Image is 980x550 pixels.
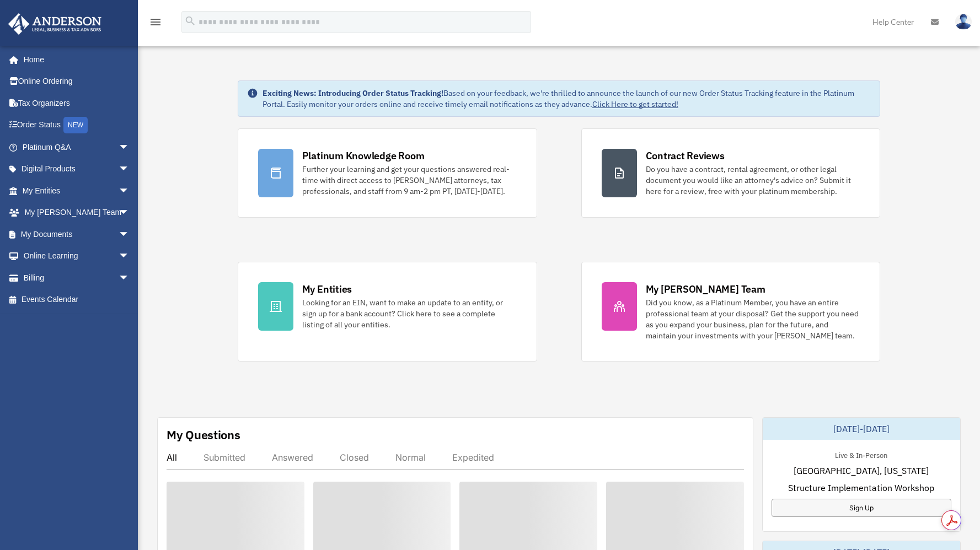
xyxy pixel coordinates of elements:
[63,117,88,133] div: NEW
[8,245,146,267] a: Online Learningarrow_drop_down
[8,92,146,114] a: Tax Organizers
[646,282,765,296] div: My [PERSON_NAME] Team
[238,128,537,218] a: Platinum Knowledge Room Further your learning and get your questions answered real-time with dire...
[272,452,313,463] div: Answered
[772,499,951,517] a: Sign Up
[184,15,196,27] i: search
[788,481,934,494] span: Structure Implementation Workshop
[646,149,725,163] div: Contract Reviews
[8,267,146,289] a: Billingarrow_drop_down
[794,464,929,477] span: [GEOGRAPHIC_DATA], [US_STATE]
[263,88,871,110] div: Based on your feedback, we're thrilled to announce the launch of our new Order Status Tracking fe...
[119,245,141,268] span: arrow_drop_down
[119,202,141,224] span: arrow_drop_down
[8,202,146,224] a: My [PERSON_NAME] Teamarrow_drop_down
[167,452,177,463] div: All
[5,13,105,35] img: Anderson Advisors Platinum Portal
[238,262,537,362] a: My Entities Looking for an EIN, want to make an update to an entity, or sign up for a bank accoun...
[302,282,352,296] div: My Entities
[646,297,860,341] div: Did you know, as a Platinum Member, you have an entire professional team at your disposal? Get th...
[452,452,494,463] div: Expedited
[763,418,960,440] div: [DATE]-[DATE]
[8,289,146,311] a: Events Calendar
[149,15,162,29] i: menu
[8,223,146,245] a: My Documentsarrow_drop_down
[826,449,896,460] div: Live & In-Person
[340,452,369,463] div: Closed
[149,19,162,29] a: menu
[8,180,146,202] a: My Entitiesarrow_drop_down
[592,99,678,109] a: Click Here to get started!
[581,262,881,362] a: My [PERSON_NAME] Team Did you know, as a Platinum Member, you have an entire professional team at...
[8,71,146,93] a: Online Ordering
[204,452,245,463] div: Submitted
[8,158,146,180] a: Digital Productsarrow_drop_down
[8,48,141,71] a: Home
[581,128,881,218] a: Contract Reviews Do you have a contract, rental agreement, or other legal document you would like...
[302,149,425,163] div: Platinum Knowledge Room
[119,136,141,159] span: arrow_drop_down
[119,223,141,246] span: arrow_drop_down
[167,427,240,443] div: My Questions
[646,164,860,197] div: Do you have a contract, rental agreement, or other legal document you would like an attorney's ad...
[119,180,141,202] span: arrow_drop_down
[119,267,141,289] span: arrow_drop_down
[302,164,517,197] div: Further your learning and get your questions answered real-time with direct access to [PERSON_NAM...
[955,14,972,30] img: User Pic
[395,452,426,463] div: Normal
[8,136,146,158] a: Platinum Q&Aarrow_drop_down
[119,158,141,181] span: arrow_drop_down
[8,114,146,137] a: Order StatusNEW
[302,297,517,330] div: Looking for an EIN, want to make an update to an entity, or sign up for a bank account? Click her...
[263,88,443,98] strong: Exciting News: Introducing Order Status Tracking!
